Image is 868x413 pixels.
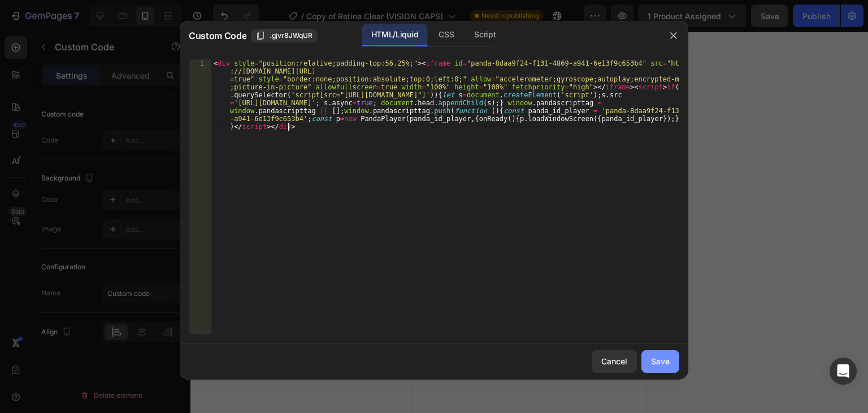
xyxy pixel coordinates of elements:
[20,12,30,19] div: 20
[592,350,637,373] button: Cancel
[216,135,227,165] span: Popup 1
[251,29,318,42] button: .gjvr8JWqUR
[601,355,627,367] div: Cancel
[50,19,59,25] p: MIN
[189,59,211,131] div: 1
[651,355,670,367] div: Save
[216,176,227,205] span: Popup 2
[216,217,227,246] span: Popup 3
[14,68,62,78] div: Custom Code
[641,350,679,373] button: Save
[429,24,463,46] div: CSS
[20,19,30,25] p: HRS
[1,41,232,50] p: 🎁 LIMITED TIME - HAIR DAY SALE 🎁
[270,31,313,41] span: .gjvr8JWqUR
[79,19,88,25] p: SEC
[830,358,857,385] div: Open Intercom Messenger
[50,12,59,19] div: 23
[136,9,220,28] p: Limited time:50% OFF + FREESHIPPING
[465,24,505,46] div: Script
[362,24,427,46] div: HTML/Liquid
[79,12,88,19] div: 55
[189,29,246,42] span: Custom Code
